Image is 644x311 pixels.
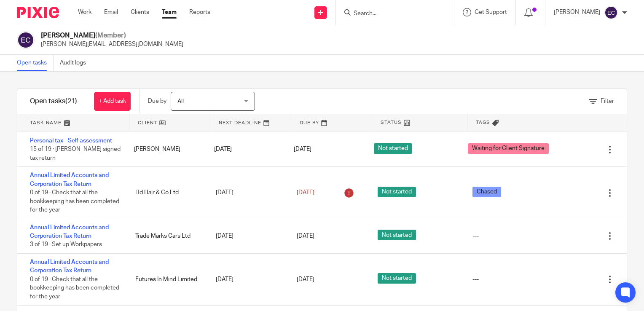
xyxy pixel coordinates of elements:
a: + Add task [94,92,131,111]
a: Open tasks [17,55,54,71]
span: (21) [65,98,77,105]
h2: [PERSON_NAME] [41,31,183,40]
span: Filter [601,98,614,104]
span: Not started [378,273,416,284]
span: Chased [472,187,501,197]
a: Audit logs [60,55,92,71]
div: Trade Marks Cars Ltd [127,228,208,244]
span: [DATE] [297,190,314,196]
span: Get Support [475,9,507,15]
span: 0 of 19 · Check that all the bookkeeping has been completed for the year [30,190,119,213]
span: Not started [378,230,416,240]
span: All [177,99,184,105]
span: Status [381,119,402,126]
a: Team [162,8,177,16]
img: Pixie [17,7,59,18]
p: Due by [148,97,166,105]
a: Work [78,8,91,16]
a: Reports [189,8,210,16]
input: Search [353,10,429,18]
span: Tags [476,119,490,126]
div: Futures In Mind Limited [127,271,208,288]
span: Waiting for Client Signature [468,143,549,154]
a: Annual Limited Accounts and Corporation Tax Return [30,259,109,273]
a: Personal tax - Self assessment [30,138,112,144]
p: [PERSON_NAME] [554,8,600,16]
div: --- [472,275,479,284]
p: [PERSON_NAME][EMAIL_ADDRESS][DOMAIN_NAME] [41,40,183,48]
span: Not started [378,187,416,197]
div: --- [472,232,479,240]
a: Annual Limited Accounts and Corporation Tax Return [30,225,109,239]
a: Annual Limited Accounts and Corporation Tax Return [30,172,109,187]
span: [DATE] [294,147,311,153]
div: [DATE] [207,184,288,201]
div: [DATE] [206,141,286,158]
div: [DATE] [207,271,288,288]
img: svg%3E [17,31,35,49]
span: [DATE] [297,233,314,239]
h1: Open tasks [30,97,77,106]
span: 3 of 19 · Set up Workpapers [30,242,102,248]
span: (Member) [95,32,126,39]
div: [PERSON_NAME] [126,141,206,158]
span: 15 of 19 · [PERSON_NAME] signed tax return [30,146,121,161]
span: Not started [374,143,412,154]
span: 0 of 19 · Check that all the bookkeeping has been completed for the year [30,276,119,300]
span: [DATE] [297,276,314,282]
div: Hd Hair & Co Ltd [127,184,208,201]
a: Clients [131,8,149,16]
img: svg%3E [604,6,618,19]
a: Email [104,8,118,16]
div: [DATE] [207,228,288,244]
